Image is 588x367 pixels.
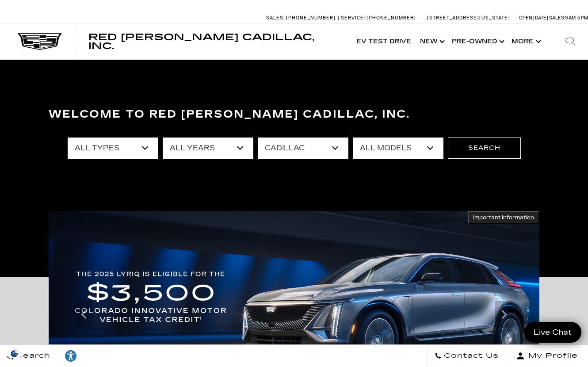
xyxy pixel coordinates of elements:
img: Cadillac Dark Logo with Cadillac White Text [18,33,62,50]
a: Explore your accessibility options [57,345,84,367]
div: Previous slide [75,301,93,328]
a: [STREET_ADDRESS][US_STATE] [427,15,510,21]
span: Open [DATE] [519,15,548,21]
span: Search [14,350,50,362]
span: My Profile [525,350,578,362]
select: Filter by year [163,138,253,159]
span: [PHONE_NUMBER] [367,15,416,21]
span: Red [PERSON_NAME] Cadillac, Inc. [88,32,314,51]
span: Sales: [549,15,565,21]
a: Service: [PHONE_NUMBER] [338,15,418,20]
div: Explore your accessibility options [57,349,84,363]
a: Live Chat [524,322,581,343]
button: Open user profile menu [506,345,588,367]
a: Sales: [PHONE_NUMBER] [266,15,338,20]
button: More [507,24,544,59]
a: Red [PERSON_NAME] Cadillac, Inc. [88,33,343,50]
a: Pre-Owned [447,24,507,59]
span: 9 AM-6 PM [565,15,588,21]
img: Opt-Out Icon [4,349,25,358]
button: Search [448,138,521,159]
div: Next slide [495,301,513,328]
section: Click to Open Cookie Consent Modal [4,349,25,358]
h3: Welcome to Red [PERSON_NAME] Cadillac, Inc. [49,106,539,123]
a: EV Test Drive [352,24,416,59]
span: Important Information [473,214,534,221]
span: Sales: [266,15,285,21]
a: Contact Us [428,345,506,367]
span: Contact Us [442,350,499,362]
select: Filter by make [258,138,348,159]
select: Filter by model [353,138,443,159]
span: Service: [341,15,365,21]
span: Live Chat [529,327,576,337]
span: [PHONE_NUMBER] [286,15,336,21]
a: New [416,24,447,59]
select: Filter by type [68,138,158,159]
